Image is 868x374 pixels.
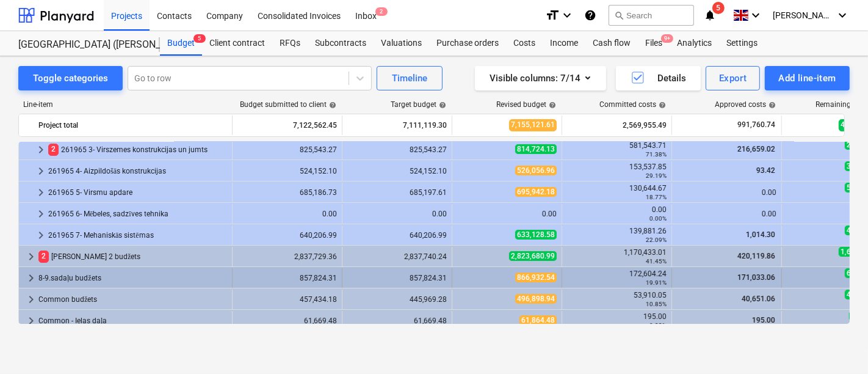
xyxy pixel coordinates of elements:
[48,144,59,155] span: 2
[457,210,557,218] div: 0.00
[237,317,337,325] div: 61,669.48
[347,252,447,261] div: 2,837,740.24
[347,210,447,218] div: 0.00
[237,295,337,304] div: 457,434.18
[308,31,374,56] div: Subcontracts
[646,301,667,307] small: 10.85%
[377,66,443,90] button: Timeline
[375,7,388,16] span: 2
[515,166,557,175] span: 526,056.96
[585,31,638,56] a: Cash flow
[515,187,557,197] span: 695,942.18
[736,252,776,260] span: 420,119.86
[755,166,776,175] span: 93.42
[193,34,206,43] span: 5
[24,271,38,285] span: keyboard_arrow_right
[567,312,667,329] div: 195.00
[740,295,776,303] span: 40,651.06
[347,188,447,197] div: 685,197.61
[706,66,761,90] button: Export
[567,269,667,287] div: 172,604.24
[240,100,336,109] div: Budget submitted to client
[237,274,337,282] div: 857,824.31
[649,322,667,329] small: 0.32%
[24,292,38,307] span: keyboard_arrow_right
[807,315,868,374] iframe: Chat Widget
[515,144,557,154] span: 814,724.13
[160,31,202,56] a: Budget5
[638,31,670,56] div: Files
[646,172,667,179] small: 29.19%
[490,70,591,86] div: Visible columns : 7/14
[34,142,48,157] span: keyboard_arrow_right
[766,101,776,109] span: help
[347,167,447,175] div: 524,152.10
[347,317,447,325] div: 61,669.48
[509,251,557,261] span: 2,823,680.99
[631,70,686,86] div: Details
[543,31,585,56] a: Income
[48,140,227,159] div: 261965 3- Virszemes konstrukcijas un jumts
[38,116,227,135] div: Project total
[48,161,227,181] div: 261965 4- Aizpildošās konstrukcijas
[34,164,48,178] span: keyboard_arrow_right
[515,230,557,240] span: 633,128.58
[736,273,776,282] span: 171,033.06
[515,294,557,304] span: 496,898.94
[646,279,667,286] small: 19.91%
[34,185,48,200] span: keyboard_arrow_right
[670,31,719,56] a: Analytics
[34,228,48,243] span: keyboard_arrow_right
[765,66,850,90] button: Add line-item
[736,120,776,130] span: 991,760.74
[429,31,506,56] a: Purchase orders
[33,70,108,86] div: Toggle categories
[38,247,227,266] div: [PERSON_NAME] 2 budžets
[48,226,227,245] div: 261965 7- Mehaniskās sistēmas
[646,194,667,200] small: 18.77%
[202,31,272,56] a: Client contract
[347,116,447,135] div: 7,111,119.30
[736,145,776,153] span: 216,659.02
[646,237,667,243] small: 22.09%
[24,249,38,264] span: keyboard_arrow_right
[515,273,557,282] span: 866,932.54
[778,70,836,86] div: Add line-item
[509,119,557,131] span: 7,155,121.61
[18,38,145,51] div: [GEOGRAPHIC_DATA] ([PERSON_NAME] - PRJ2002936 un PRJ2002937) 2601965
[237,167,337,175] div: 524,152.10
[392,70,427,86] div: Timeline
[48,204,227,224] div: 261965 6- Mēbeles, sadzīves tehnika
[567,227,667,244] div: 139,881.26
[719,70,747,86] div: Export
[18,66,123,90] button: Toggle categories
[327,101,336,109] span: help
[567,163,667,180] div: 153,537.85
[638,31,670,56] a: Files9+
[567,248,667,265] div: 1,170,433.01
[719,31,765,56] div: Settings
[38,251,49,262] span: 2
[436,101,446,109] span: help
[272,31,308,56] a: RFQs
[38,268,227,288] div: 8-9.sadaļu budžets
[506,31,543,56] a: Costs
[616,66,701,90] button: Details
[751,316,776,324] span: 195.00
[519,315,557,325] span: 61,864.48
[34,207,48,221] span: keyboard_arrow_right
[347,295,447,304] div: 445,969.28
[567,141,667,158] div: 581,543.71
[160,31,202,56] div: Budget
[475,66,606,90] button: Visible columns:7/14
[237,210,337,218] div: 0.00
[599,100,666,109] div: Committed costs
[677,210,776,218] div: 0.00
[496,100,556,109] div: Revised budget
[677,188,776,197] div: 0.00
[24,313,38,328] span: keyboard_arrow_right
[374,31,429,56] div: Valuations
